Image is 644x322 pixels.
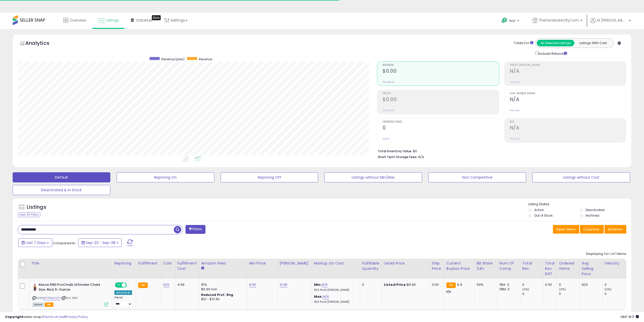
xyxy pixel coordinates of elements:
b: Listed Price: [384,282,407,287]
div: Ship Price [432,261,442,271]
b: Max: [314,294,323,299]
div: 0 [559,282,579,287]
div: Min Price [249,261,275,266]
h2: N/A [510,97,626,103]
button: Actions [605,225,626,234]
li: $0 [378,148,622,154]
div: Fulfillable Quantity [362,261,380,271]
span: Last 7 Days [26,240,46,245]
div: ASIN: [32,282,108,306]
div: Ordered Items [559,261,577,271]
label: Deactivated [586,208,605,212]
div: Total Rev. Diff. [545,261,555,277]
label: Out of Stock [534,213,553,218]
span: Help [509,18,516,23]
div: 0 [605,282,625,287]
span: Avg. Buybox Share [510,92,626,95]
span: Revenue (prev) [161,57,184,61]
p: N/A Profit [PERSON_NAME] [314,300,356,304]
button: Non Competitive [428,172,526,182]
b: Total Inventory Value: [378,149,412,153]
a: Help [497,13,524,29]
small: Prev: $0.00 [383,81,394,84]
div: Listed Price [384,261,428,266]
a: Terms of Use [43,314,65,319]
span: TheHardwareCityCom [539,18,579,23]
h2: $0.00 [383,68,499,75]
div: 4.99 [177,282,195,287]
span: Sep-22 - Sep-28 [86,240,115,245]
div: Repricing [114,261,134,266]
th: The percentage added to the cost of goods (COGS) that forms the calculator for Min & Max prices. [312,259,360,279]
button: Default [13,172,110,182]
div: Cost [163,261,173,266]
div: 0 [362,282,378,287]
small: Prev: N/A [510,137,520,140]
small: Amazon Fees. [201,266,204,271]
div: Displaying 1 to 1 of 1 items [586,252,626,256]
button: Listings With Cost [574,40,612,46]
div: 0 [605,292,625,296]
div: FBA: 0 [500,282,516,287]
div: Tooltip anchor [152,15,161,20]
small: Prev: N/A [510,81,520,84]
div: Num of Comp. [500,261,518,271]
button: Listings without Min/Max [324,172,422,182]
div: N/A [582,282,598,287]
span: Profit [383,92,499,95]
h2: N/A [510,68,626,75]
span: Revenue [199,57,212,61]
span: 2025-10-7 18:11 GMT [620,314,639,319]
span: ROI [510,121,626,123]
b: Keson 5RD ProChalk Ultimate Chalk Dye, Red, 5-Ounce [39,282,100,293]
div: Total Rev. [522,261,541,271]
small: FBA [446,282,456,288]
a: 10.95 [280,282,288,287]
div: 0 [522,282,543,287]
div: FBM: 0 [500,287,516,292]
button: Listings without Cost [532,172,630,182]
a: Hi [PERSON_NAME] [590,18,631,29]
i: Get Help [501,17,508,24]
a: B0FPNNL9TH [43,296,60,300]
a: N/A [323,294,329,299]
button: Save View [553,225,579,234]
span: ON [115,283,122,287]
div: Velocity [605,261,623,266]
a: Privacy Policy [66,314,88,319]
span: FBA [45,302,53,307]
span: N/A [418,155,424,159]
div: Clear All Filters [18,212,40,217]
p: N/A Profit [PERSON_NAME] [314,288,356,292]
button: Deactivated & In Stock [13,185,110,195]
b: Reduced Prof. Rng. [201,293,234,297]
div: Markup on Cost [314,261,358,266]
div: BB Share 24h. [477,261,495,271]
button: All Selected Listings [537,40,574,46]
span: Listings [106,18,119,23]
div: Amazon AI [114,290,132,295]
div: 0.00 [545,282,553,287]
div: 50% [477,282,493,287]
span: OFF [126,283,134,287]
div: $10 - $10.90 [201,297,243,301]
div: 0 [522,292,543,296]
a: DataHub [127,13,156,28]
button: Repricing Off [221,172,318,182]
button: Last 7 Days [18,238,52,247]
small: (0%) [559,287,566,291]
div: Preset: [114,296,132,307]
a: Settings [160,13,191,28]
span: Ordered Items [383,121,499,123]
span: Columns [583,227,599,232]
span: Revenue [383,64,499,67]
small: Prev: $0.00 [383,109,394,112]
span: All listings currently available for purchase on Amazon [32,302,44,307]
small: Prev: 0 [383,137,390,140]
strong: Copyright [5,314,24,319]
div: Amazon Fees [201,261,245,266]
small: (0%) [522,287,529,291]
b: Min: [314,282,322,287]
a: N/A [321,282,327,287]
div: seller snap | | [5,315,88,319]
